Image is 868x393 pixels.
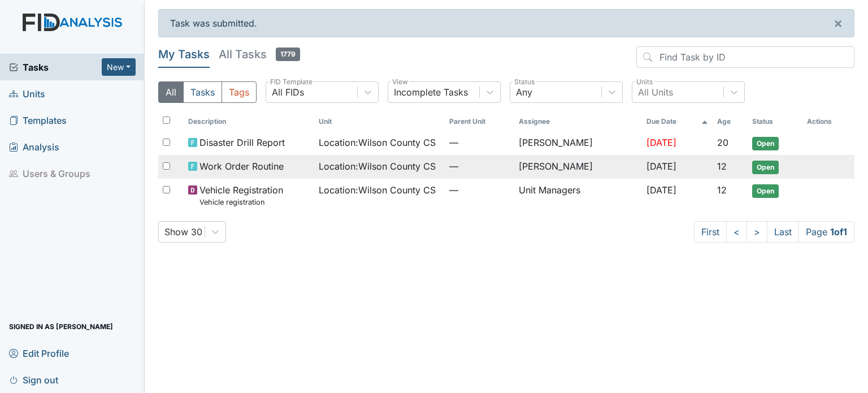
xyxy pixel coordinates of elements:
td: Unit Managers [514,179,642,212]
th: Toggle SortBy [748,112,802,131]
a: Last [767,221,799,243]
div: All FIDs [272,85,304,99]
span: — [449,159,510,173]
a: < [726,221,747,243]
span: Disaster Drill Report [199,136,285,149]
span: 12 [717,184,727,196]
span: Edit Profile [9,344,69,362]
span: Open [752,184,779,198]
div: Show 30 [164,225,202,239]
span: Open [752,161,779,174]
h5: My Tasks [158,46,210,62]
div: Task was submitted. [158,9,854,37]
strong: 1 of 1 [830,226,847,237]
th: Toggle SortBy [184,112,314,131]
span: 20 [717,137,728,148]
span: Analysis [9,138,59,156]
span: Units [9,85,45,102]
div: Incomplete Tasks [394,85,468,99]
span: Templates [9,111,67,129]
nav: task-pagination [694,221,854,243]
a: First [694,221,727,243]
span: Work Order Routine [199,159,284,173]
th: Toggle SortBy [445,112,514,131]
button: Tags [222,81,257,103]
span: Open [752,137,779,150]
span: Location : Wilson County CS [319,183,436,197]
th: Assignee [514,112,642,131]
span: [DATE] [646,137,676,148]
a: > [747,221,767,243]
span: [DATE] [646,161,676,172]
small: Vehicle registration [199,197,283,208]
div: Any [516,85,532,99]
button: All [158,81,184,103]
span: Sign out [9,371,58,388]
span: — [449,136,510,149]
button: New [102,58,136,76]
span: 12 [717,161,727,172]
span: Page [798,221,854,243]
span: Signed in as [PERSON_NAME] [9,318,113,335]
span: [DATE] [646,184,676,196]
span: 1779 [276,47,300,61]
div: Type filter [158,81,257,103]
th: Toggle SortBy [314,112,445,131]
a: Tasks [9,61,102,74]
th: Actions [802,112,854,131]
th: Toggle SortBy [713,112,748,131]
input: Find Task by ID [636,46,854,68]
td: [PERSON_NAME] [514,131,642,155]
span: Vehicle Registration Vehicle registration [199,183,283,208]
input: Toggle All Rows Selected [163,116,170,124]
span: Location : Wilson County CS [319,136,436,149]
span: Location : Wilson County CS [319,159,436,173]
span: — [449,183,510,197]
h5: All Tasks [219,46,300,62]
th: Toggle SortBy [642,112,713,131]
td: [PERSON_NAME] [514,155,642,179]
button: × [822,10,854,37]
span: × [834,15,843,31]
button: Tasks [183,81,222,103]
div: All Units [638,85,673,99]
